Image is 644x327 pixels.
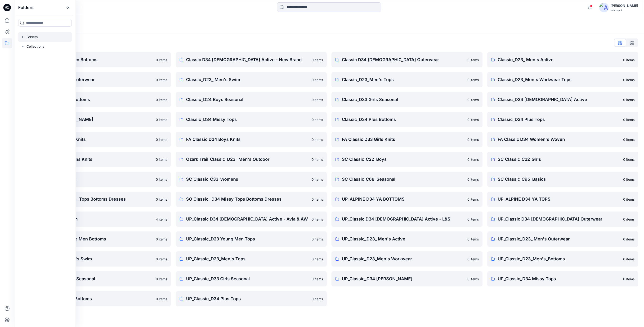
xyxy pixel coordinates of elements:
[312,57,323,62] p: 0 items
[342,96,465,103] p: Classic_D33 Girls Seasonal
[176,172,327,187] a: SC_Classic_C33_Womens0 items
[156,97,167,102] p: 0 items
[487,271,638,286] a: UP_Classic_D34 Missy Tops0 items
[156,197,167,202] p: 0 items
[20,251,171,267] a: UP_Classic_D23_ Men's Swim0 items
[342,256,465,262] p: UP_Classic_D23_Men's Workwear
[20,192,171,207] a: Scoop _ Classic Missy_ Tops Bottoms Dresses0 items
[30,136,153,143] p: FA Classic D23 Mens Knits
[156,177,167,182] p: 0 items
[156,276,167,281] p: 0 items
[342,276,465,282] p: UP_Classic_D34 [PERSON_NAME]
[498,116,620,123] p: Classic_D34 Plus Tops
[312,237,323,242] p: 0 items
[599,3,609,12] img: avatar
[186,295,309,302] p: UP_Classic_D34 Plus Tops
[467,257,479,262] p: 0 items
[186,76,309,83] p: Classic_D23_ Men's Swim
[623,77,635,82] p: 0 items
[186,196,309,203] p: SO Classic_ D34 Missy Tops Bottoms Dresses
[467,57,479,62] p: 0 items
[176,291,327,306] a: UP_Classic_D34 Plus Tops0 items
[623,217,635,222] p: 0 items
[312,157,323,162] p: 0 items
[331,72,483,87] a: Classic_D23_Men's Tops0 items
[498,56,620,63] p: Classic_D23_ Men's Active
[623,197,635,202] p: 0 items
[331,132,483,147] a: FA Classic D33 Girls Knits0 items
[176,271,327,286] a: UP_Classic_D33 Girls Seasonal0 items
[467,117,479,122] p: 0 items
[20,72,171,87] a: Classic_D23_ Men's Outerwear0 items
[623,177,635,182] p: 0 items
[20,172,171,187] a: SC_Classic_C23_Mens0 items
[342,116,465,123] p: Classic_D34 Plus Bottoms
[623,237,635,242] p: 0 items
[186,96,309,103] p: Classic_D24 Boys Seasonal
[156,157,167,162] p: 0 items
[176,251,327,267] a: UP_Classic_D23_Men's Tops0 items
[176,72,327,87] a: Classic_D23_ Men's Swim0 items
[331,231,483,247] a: UP_Classic_D23_ Men's Active0 items
[487,72,638,87] a: Classic_D23_Men's Workwear Tops0 items
[487,92,638,107] a: Classic_D34 [DEMOGRAPHIC_DATA] Active0 items
[176,132,327,147] a: FA Classic D24 Boys Knits0 items
[30,196,153,203] p: Scoop _ Classic Missy_ Tops Bottoms Dresses
[342,56,465,63] p: Classic D34 [DEMOGRAPHIC_DATA] Outerwear
[342,176,465,183] p: SC_Classic_C68_Seasonal
[176,152,327,167] a: Ozark Trail_Classic_D23_ Men's Outdoor0 items
[487,152,638,167] a: SC_Classic_C22_Girls0 items
[498,196,620,203] p: UP_ALPINE D34 YA TOPS
[312,177,323,182] p: 0 items
[498,136,620,143] p: FA Classic D34 Women's Woven
[487,212,638,227] a: UP_Classic D34 [DEMOGRAPHIC_DATA] Outerwear0 items
[30,295,153,302] p: UP_Classic_D34 Plus Bottoms
[498,156,620,163] p: SC_Classic_C22_Girls
[176,212,327,227] a: UP_Classic D34 [DEMOGRAPHIC_DATA] Active - Avia & AW0 items
[331,152,483,167] a: SC_Classic_C22_Boys0 items
[20,92,171,107] a: Classic_D23_Men's_Bottoms0 items
[186,156,309,163] p: Ozark Trail_Classic_D23_ Men's Outdoor
[156,117,167,122] p: 0 items
[467,237,479,242] p: 0 items
[30,256,153,262] p: UP_Classic_D23_ Men's Swim
[30,216,153,222] p: UP_Classic D24 Tween
[623,117,635,122] p: 0 items
[342,136,465,143] p: FA Classic D33 Girls Knits
[186,136,309,143] p: FA Classic D24 Boys Knits
[20,152,171,167] a: FA Classic D34 Womens Knits0 items
[312,217,323,222] p: 0 items
[331,52,483,67] a: Classic D34 [DEMOGRAPHIC_DATA] Outerwear0 items
[156,137,167,142] p: 0 items
[623,97,635,102] p: 0 items
[312,276,323,281] p: 0 items
[312,117,323,122] p: 0 items
[342,236,465,242] p: UP_Classic_D23_ Men's Active
[20,271,171,286] a: UP_Classic_D24 Boys Seasonal0 items
[467,157,479,162] p: 0 items
[331,212,483,227] a: UP_Classic D34 [DEMOGRAPHIC_DATA] Active - L&S0 items
[487,231,638,247] a: UP_Classic_D23_ Men's Outerwear0 items
[312,197,323,202] p: 0 items
[156,257,167,262] p: 0 items
[623,157,635,162] p: 0 items
[30,176,153,183] p: SC_Classic_C23_Mens
[156,77,167,82] p: 0 items
[467,197,479,202] p: 0 items
[487,132,638,147] a: FA Classic D34 Women's Woven0 items
[331,192,483,207] a: UP_ALPINE D34 YA BOTTOMS0 items
[467,177,479,182] p: 0 items
[176,231,327,247] a: UP_Classic_D23 Young Men Tops0 items
[487,192,638,207] a: UP_ALPINE D34 YA TOPS0 items
[186,116,309,123] p: Classic_D34 Missy Tops
[156,57,167,62] p: 0 items
[498,256,620,262] p: UP_Classic_D23_Men's_Bottoms
[498,216,620,222] p: UP_Classic D34 [DEMOGRAPHIC_DATA] Outerwear
[331,251,483,267] a: UP_Classic_D23_Men's Workwear0 items
[186,256,309,262] p: UP_Classic_D23_Men's Tops
[312,77,323,82] p: 0 items
[30,276,153,282] p: UP_Classic_D24 Boys Seasonal
[30,56,153,63] p: Classic D23 Young Men Bottoms
[467,97,479,102] p: 0 items
[331,112,483,127] a: Classic_D34 Plus Bottoms0 items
